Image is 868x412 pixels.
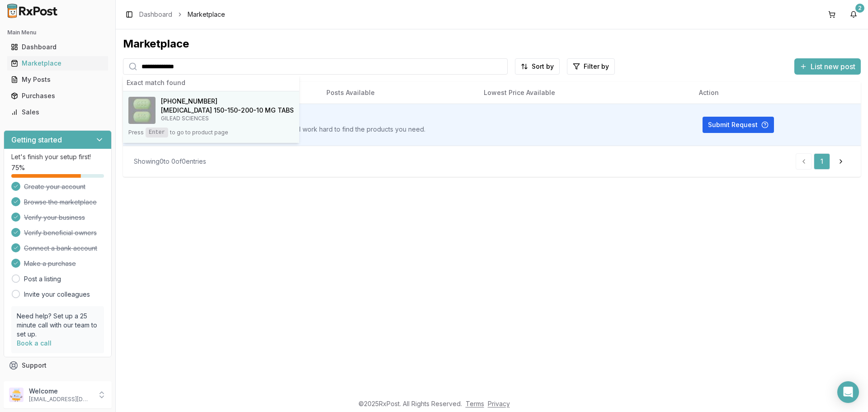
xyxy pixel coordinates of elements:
[7,88,108,104] a: Purchases
[11,134,62,145] h3: Getting started
[515,58,560,75] button: Sort by
[11,108,104,117] div: Sales
[24,244,97,253] span: Connect a bank account
[832,153,850,170] a: Go to next page
[837,381,859,403] div: Open Intercom Messenger
[11,43,104,52] div: Dashboard
[584,62,609,71] span: Filter by
[4,4,61,18] img: RxPost Logo
[7,39,108,55] a: Dashboard
[11,91,104,100] div: Purchases
[11,75,104,84] div: My Posts
[24,198,97,207] span: Browse the marketplace
[24,228,97,237] span: Verify beneficial owners
[146,128,168,137] kbd: Enter
[814,153,830,170] a: 1
[9,388,24,402] img: User avatar
[7,71,108,88] a: My Posts
[796,153,850,170] nav: pagination
[161,115,294,122] p: GILEAD SCIENCES
[794,58,861,75] button: List new post
[811,61,855,72] span: List new post
[123,91,299,143] button: Genvoya 150-150-200-10 MG TABS[PHONE_NUMBER][MEDICAL_DATA] 150-150-200-10 MG TABSGILEAD SCIENCESP...
[11,163,25,172] span: 75 %
[466,400,484,407] a: Terms
[139,10,225,19] nav: breadcrumb
[128,97,156,124] img: Genvoya 150-150-200-10 MG TABS
[170,129,228,136] span: to go to product page
[29,387,92,396] p: Welcome
[4,56,112,71] button: Marketplace
[4,374,112,390] button: Feedback
[123,75,299,91] div: Exact match found
[7,104,108,120] a: Sales
[188,10,225,19] span: Marketplace
[24,213,85,222] span: Verify your business
[4,105,112,119] button: Sales
[161,97,217,106] span: [PHONE_NUMBER]
[488,400,510,407] a: Privacy
[846,7,861,22] button: 2
[123,37,861,51] div: Marketplace
[24,275,61,284] a: Post a listing
[29,396,92,403] p: [EMAIL_ADDRESS][DOMAIN_NAME]
[703,117,774,133] button: Submit Request
[4,89,112,103] button: Purchases
[4,40,112,54] button: Dashboard
[24,259,76,268] span: Make a purchase
[11,59,104,68] div: Marketplace
[4,357,112,374] button: Support
[139,10,172,19] a: Dashboard
[532,62,554,71] span: Sort by
[855,4,864,13] div: 2
[794,63,861,72] a: List new post
[567,58,615,75] button: Filter by
[17,312,99,339] p: Need help? Set up a 25 minute call with our team to set up.
[128,129,144,136] span: Press
[134,157,206,166] div: Showing 0 to 0 of 0 entries
[4,72,112,87] button: My Posts
[11,152,104,161] p: Let's finish your setup first!
[22,377,52,386] span: Feedback
[161,106,294,115] h4: [MEDICAL_DATA] 150-150-200-10 MG TABS
[17,339,52,347] a: Book a call
[24,182,85,191] span: Create your account
[476,82,692,104] th: Lowest Price Available
[7,55,108,71] a: Marketplace
[24,290,90,299] a: Invite your colleagues
[7,29,108,36] h2: Main Menu
[692,82,861,104] th: Action
[319,82,476,104] th: Posts Available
